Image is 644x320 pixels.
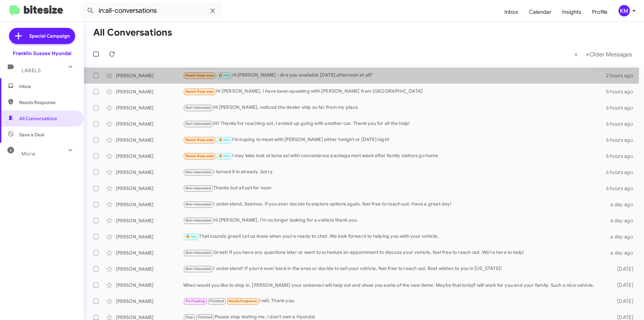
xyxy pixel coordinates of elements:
div: Great! If you have any questions later or want to schedule an appointment to discuss your vehicle... [183,249,606,257]
div: Hi [PERSON_NAME], I have been speaking with [PERSON_NAME] from [GEOGRAPHIC_DATA] [183,88,606,95]
span: Not-Interested [185,267,211,271]
a: Inbox [499,2,524,22]
span: Special Campaign [29,33,70,39]
div: [PERSON_NAME] [116,185,183,192]
div: [PERSON_NAME] [116,153,183,159]
span: Stop [185,315,194,319]
span: Needs Response [185,154,214,158]
span: 🔥 Hot [218,138,230,142]
div: [DATE] [606,266,639,272]
div: [PERSON_NAME] [116,88,183,95]
span: Not-Interested [185,218,211,223]
div: [PERSON_NAME] [116,266,183,272]
div: [DATE] [606,282,639,288]
button: KM [613,5,637,16]
a: Special Campaign [9,28,75,44]
span: Finished [209,299,224,303]
div: a day ago [606,217,639,224]
div: [PERSON_NAME] [116,121,183,127]
div: a day ago [606,249,639,256]
a: Insights [557,2,587,22]
span: Needs Response [228,299,257,303]
span: Needs Response [185,89,214,94]
span: Not-Interested [185,122,211,126]
div: When would you like to stop in. [PERSON_NAME] your salesman will help out and show you some of th... [183,282,606,288]
div: [PERSON_NAME] [116,104,183,111]
div: Hi! Thanks for reaching out, I ended up going with another car. Thank you for all the help! [183,120,606,128]
button: Next [582,47,636,61]
div: 5 hours ago [606,88,639,95]
nav: Page navigation example [571,47,636,61]
span: Not-Interested [185,202,211,207]
span: Finished [198,315,213,319]
div: a day ago [606,233,639,240]
button: Previous [570,47,582,61]
div: I may take look at kona sel with convenience package next week after family visitors go home [183,152,606,160]
span: Older Messages [589,51,632,58]
input: Search [81,3,222,19]
span: Try Pausing [185,299,205,303]
div: [PERSON_NAME] [116,233,183,240]
span: 🔥 Hot [218,73,230,78]
div: 6 hours ago [606,185,639,192]
div: I'm hoping to meet with [PERSON_NAME] either tonight or [DATE] night [183,136,606,144]
span: Labels [21,67,41,74]
a: Profile [587,2,613,22]
div: 2 hours ago [606,72,639,79]
div: Thanks but all set for noon [183,184,606,192]
span: Not-Interested [185,250,211,255]
div: 6 hours ago [606,169,639,176]
div: [DATE] [606,298,639,305]
span: Needs Response [185,138,214,142]
div: [PERSON_NAME] [116,217,183,224]
div: a day ago [606,201,639,208]
span: Inbox [19,83,76,90]
div: I turned it in already. Sorry [183,168,606,176]
div: [PERSON_NAME] [116,72,183,79]
span: Not-Interested [185,170,211,174]
span: Needs Response [185,73,214,78]
div: Hi [PERSON_NAME] - Are you available [DATE] afternoon at all? [183,72,606,79]
span: Needs Response [19,99,76,106]
span: 🔥 Hot [185,234,197,239]
div: I will. Thank you. [183,297,606,305]
span: Save a Deal [19,131,44,138]
span: » [586,50,589,58]
div: Hi [PERSON_NAME], I'm no longer looking for a vehicle thank you [183,217,606,224]
h1: All Conversations [93,27,172,38]
div: I understand, Seamus. If you ever decide to explore options again, feel free to reach out. Have a... [183,200,606,208]
div: 6 hours ago [606,104,639,111]
div: That sounds great! Let us know when you’re ready to chat. We look forward to helping you with you... [183,233,606,240]
span: 🔥 Hot [218,154,230,158]
div: 6 hours ago [606,121,639,127]
div: I understand! If you're ever back in the area or decide to sell your vehicle, feel free to reach ... [183,265,606,273]
div: 6 hours ago [606,153,639,159]
div: [PERSON_NAME] [116,298,183,305]
div: Hi [PERSON_NAME], noticed the dealer ship so far from my place [183,104,606,111]
span: Not-Interested [185,186,211,190]
div: [PERSON_NAME] [116,201,183,208]
div: Franklin Sussex Hyundai [13,50,71,57]
div: [PERSON_NAME] [116,282,183,288]
div: 6 hours ago [606,137,639,143]
span: All Conversations [19,115,57,122]
span: More [21,151,35,157]
div: KM [619,5,630,16]
div: [PERSON_NAME] [116,249,183,256]
span: Not-Interested [185,105,211,110]
div: [PERSON_NAME] [116,137,183,143]
span: « [574,50,578,58]
div: [PERSON_NAME] [116,169,183,176]
a: Calendar [524,2,557,22]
